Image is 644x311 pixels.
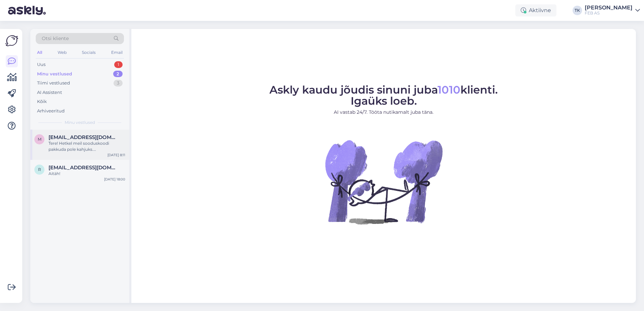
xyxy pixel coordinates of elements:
[36,48,43,57] div: All
[110,48,124,57] div: Email
[37,61,45,68] div: Uus
[49,134,119,140] span: Madiskrosmann@gmail.com
[114,80,123,87] div: 3
[5,34,18,47] img: Askly Logo
[104,177,125,182] div: [DATE] 18:00
[38,137,41,142] span: M
[56,48,68,57] div: Web
[114,61,123,68] div: 1
[37,89,62,96] div: AI Assistent
[80,48,97,57] div: Socials
[585,10,633,16] div: FEB AS
[49,165,119,171] span: rausmari85@gmail.com
[585,5,640,16] a: [PERSON_NAME]FEB AS
[107,152,125,158] div: [DATE] 8:11
[38,167,41,172] span: r
[515,4,556,16] div: Aktiivne
[269,83,498,107] span: Askly kaudu jõudis sinuni juba klienti. Igaüks loeb.
[65,119,95,126] span: Minu vestlused
[37,71,72,77] div: Minu vestlused
[49,171,125,177] div: Aitäh!
[585,5,633,10] div: [PERSON_NAME]
[573,6,582,15] div: TK
[323,121,444,242] img: No Chat active
[37,108,65,114] div: Arhiveeritud
[37,80,70,87] div: Tiimi vestlused
[37,98,47,105] div: Kõik
[113,71,123,77] div: 2
[42,35,69,42] span: Otsi kliente
[438,83,460,96] span: 1010
[49,140,125,152] div: Tere! Hetkel meil sooduskoodi pakkuda pole kahjuks. [PERSON_NAME] aga on meil palju erinevaid kam...
[269,109,498,116] p: AI vastab 24/7. Tööta nutikamalt juba täna.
